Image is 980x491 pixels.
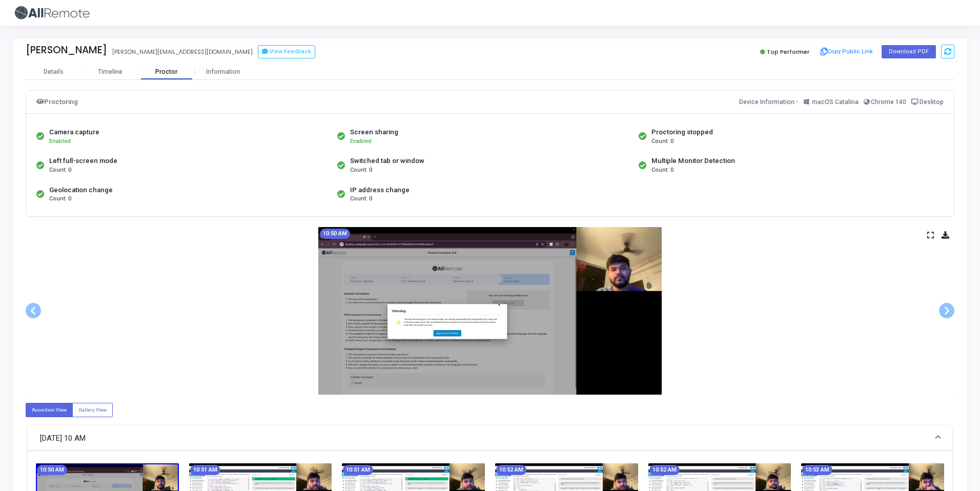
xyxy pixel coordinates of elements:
[49,185,113,195] div: Geolocation change
[739,96,944,108] div: Device Information:-
[350,195,372,203] span: Count: 0
[28,425,952,451] mat-expansion-panel-header: [DATE] 10 AM
[651,166,673,175] span: Count: 0
[98,68,122,76] div: Timeline
[195,68,251,76] div: Information
[258,45,315,58] button: View Feedback
[350,166,372,175] span: Count: 0
[350,138,372,145] span: Enabled
[112,48,253,56] div: [PERSON_NAME][EMAIL_ADDRESS][DOMAIN_NAME]
[49,195,71,203] span: Count: 0
[649,465,680,475] mat-chip: 10:52 AM
[44,68,64,76] div: Details
[767,48,809,56] span: Top Performer
[318,227,662,395] img: screenshot-1758786655666.jpeg
[36,96,78,108] div: Proctoring
[350,127,398,137] div: Screen sharing
[812,98,859,106] span: macOS Catalina
[802,465,832,475] mat-chip: 10:53 AM
[882,45,936,58] button: Download PDF
[651,127,713,137] div: Proctoring stopped
[343,465,373,475] mat-chip: 10:51 AM
[138,68,195,76] div: Proctor
[350,185,410,195] div: IP address change
[49,127,99,137] div: Camera capture
[920,98,944,106] span: Desktop
[37,465,67,475] mat-chip: 10:50 AM
[13,3,90,23] img: logo
[651,137,673,146] span: Count: 0
[190,465,220,475] mat-chip: 10:51 AM
[818,44,876,59] button: Copy Public Link
[49,156,117,166] div: Left full-screen mode
[26,403,73,417] label: Accordion View
[350,156,424,166] div: Switched tab or window
[320,229,350,239] mat-chip: 10:50 AM
[49,138,71,145] span: Enabled
[871,98,906,106] span: Chrome 140
[72,403,113,417] label: Gallery View
[40,433,928,444] mat-panel-title: [DATE] 10 AM
[26,44,107,56] div: [PERSON_NAME]
[496,465,526,475] mat-chip: 10:52 AM
[651,156,735,166] div: Multiple Monitor Detection
[49,166,71,175] span: Count: 0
